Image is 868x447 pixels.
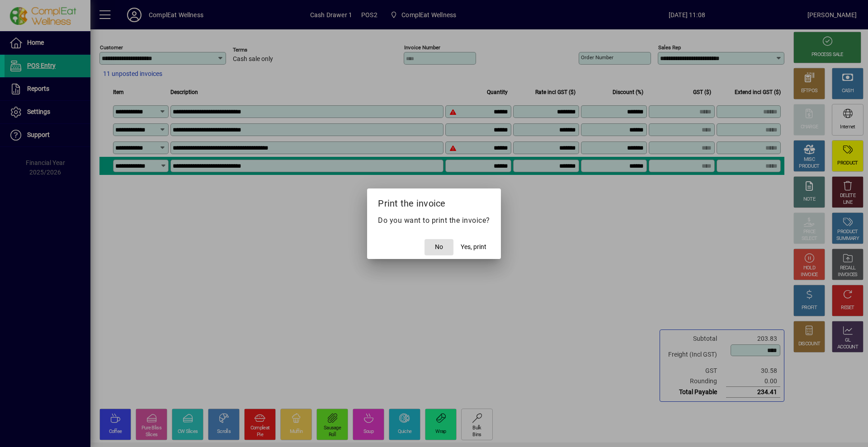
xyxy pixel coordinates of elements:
span: Yes, print [461,242,486,252]
button: No [425,239,453,255]
button: Yes, print [457,239,490,255]
h2: Print the invoice [367,188,501,215]
span: No [435,242,443,252]
p: Do you want to print the invoice? [378,215,490,226]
